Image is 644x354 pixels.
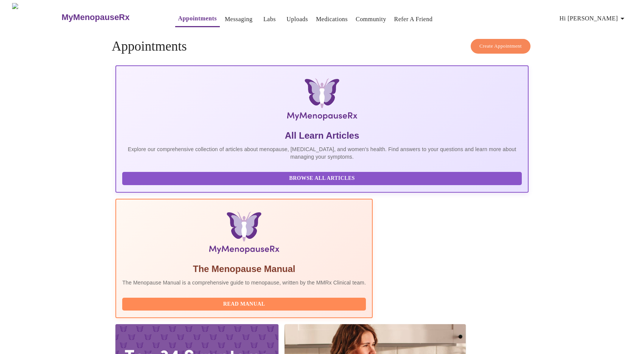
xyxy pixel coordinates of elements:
h4: Appointments [112,39,532,54]
h5: All Learn Articles [122,130,521,142]
a: Community [356,14,386,25]
img: MyMenopauseRx Logo [12,3,61,31]
span: Read Manual [130,300,358,309]
p: Explore our comprehensive collection of articles about menopause, [MEDICAL_DATA], and women's hea... [122,145,521,161]
button: Messaging [222,12,255,27]
span: Hi [PERSON_NAME] [560,13,627,24]
span: Browse All Articles [130,174,514,183]
button: Appointments [175,11,220,27]
button: Create Appointment [471,39,530,54]
p: The Menopause Manual is a comprehensive guide to menopause, written by the MMRx Clinical team. [122,279,366,286]
span: Create Appointment [479,42,522,51]
h5: The Menopause Manual [122,263,366,275]
img: Menopause Manual [161,212,327,257]
a: Refer a Friend [394,14,433,25]
button: Medications [313,12,351,27]
button: Read Manual [122,298,366,311]
button: Refer a Friend [391,12,436,27]
h3: MyMenopauseRx [62,12,130,22]
a: Uploads [286,14,308,25]
a: Browse All Articles [122,175,523,181]
a: Labs [263,14,276,25]
a: MyMenopauseRx [61,4,160,31]
a: Messaging [225,14,252,25]
a: Appointments [178,13,217,24]
a: Read Manual [122,300,368,307]
button: Uploads [283,12,311,27]
button: Labs [257,12,282,27]
button: Browse All Articles [122,172,521,185]
img: MyMenopauseRx Logo [184,78,460,124]
button: Community [353,12,389,27]
a: Medications [316,14,348,25]
button: Hi [PERSON_NAME] [557,11,630,26]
